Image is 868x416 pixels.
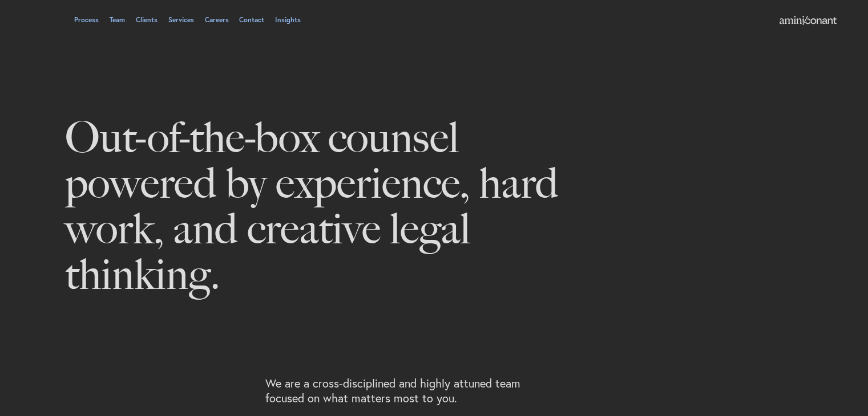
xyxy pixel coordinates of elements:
a: Clients [136,17,158,23]
a: Process [74,17,99,23]
a: Home [780,17,837,26]
img: Amini & Conant [780,16,837,25]
a: Careers [205,17,229,23]
a: Contact [239,17,264,23]
a: Services [168,17,194,23]
a: Insights [275,17,301,23]
p: We are a cross-disciplined and highly attuned team focused on what matters most to you. [265,376,557,406]
a: Team [110,17,125,23]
